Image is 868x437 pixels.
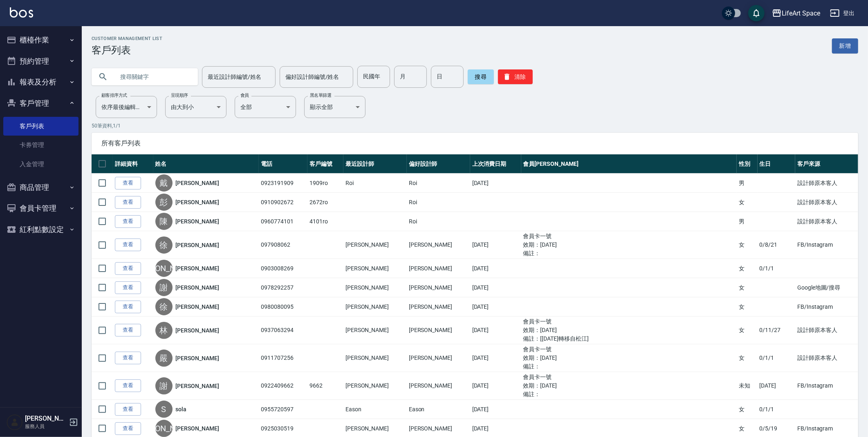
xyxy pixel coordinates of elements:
ul: 會員卡一號 [523,317,735,326]
td: [DATE] [470,400,521,419]
div: 顯示全部 [304,96,366,118]
div: 林 [155,322,173,339]
td: [DATE] [470,259,521,278]
div: S [155,401,173,418]
td: 0980080095 [259,297,307,317]
div: 彭 [155,194,173,211]
td: 女 [737,231,757,259]
button: 報表及分析 [3,71,79,93]
a: [PERSON_NAME] [176,283,219,292]
button: 櫃檯作業 [3,29,79,51]
td: 設計師原本客人 [795,193,858,212]
a: 查看 [115,177,141,190]
ul: 備註： [523,390,735,399]
label: 顧客排序方式 [101,92,127,98]
td: [PERSON_NAME] [343,278,407,297]
td: 2672ro [307,193,343,212]
div: 徐 [155,236,173,254]
td: [PERSON_NAME] [407,344,470,372]
td: [DATE] [470,344,521,372]
td: [PERSON_NAME] [407,278,470,297]
input: 搜尋關鍵字 [114,66,191,88]
a: 客戶列表 [3,117,79,136]
button: 會員卡管理 [3,198,79,219]
p: 服務人員 [25,423,67,430]
a: 查看 [115,403,141,416]
ul: 效期： [DATE] [523,354,735,362]
ul: 效期： [DATE] [523,381,735,390]
td: [PERSON_NAME] [407,259,470,278]
div: 徐 [155,298,173,315]
td: Roi [343,174,407,193]
td: [PERSON_NAME] [343,344,407,372]
td: 0/8/21 [758,231,796,259]
td: [PERSON_NAME] [407,372,470,400]
td: FB/Instagram [795,231,858,259]
th: 會員[PERSON_NAME] [521,154,737,174]
td: 男 [737,212,757,231]
td: 設計師原本客人 [795,344,858,372]
a: 查看 [115,324,141,337]
div: 戴 [155,174,173,192]
a: 卡券管理 [3,136,79,154]
ul: 會員卡一號 [523,232,735,241]
a: 查看 [115,301,141,313]
p: 50 筆資料, 1 / 1 [92,122,858,129]
td: Roi [407,193,470,212]
a: 查看 [115,352,141,364]
div: [PERSON_NAME] [155,260,173,277]
td: 女 [737,193,757,212]
img: Logo [10,7,33,18]
td: [DATE] [470,278,521,297]
div: 全部 [235,96,296,118]
a: 查看 [115,262,141,275]
td: [DATE] [470,297,521,317]
td: [DATE] [470,174,521,193]
td: [DATE] [470,372,521,400]
a: [PERSON_NAME] [176,354,219,362]
a: 查看 [115,215,141,228]
td: [PERSON_NAME] [407,297,470,317]
a: [PERSON_NAME] [176,241,219,249]
td: 0910902672 [259,193,307,212]
th: 客戶來源 [795,154,858,174]
button: 預約管理 [3,51,79,72]
td: 0/11/27 [758,317,796,344]
th: 偏好設計師 [407,154,470,174]
label: 會員 [240,92,249,98]
td: [PERSON_NAME] [343,297,407,317]
td: Eason [343,400,407,419]
td: 0978292257 [259,278,307,297]
th: 生日 [758,154,796,174]
td: Eason [407,400,470,419]
a: [PERSON_NAME] [176,424,219,433]
th: 電話 [259,154,307,174]
td: 設計師原本客人 [795,174,858,193]
td: FB/Instagram [795,297,858,317]
div: 嚴 [155,350,173,367]
label: 黑名單篩選 [310,92,331,98]
th: 客戶編號 [307,154,343,174]
td: 女 [737,344,757,372]
td: 女 [737,400,757,419]
a: 新增 [832,38,858,54]
td: 女 [737,278,757,297]
td: 1909ro [307,174,343,193]
a: sola [176,405,187,413]
h5: [PERSON_NAME] [25,415,67,423]
td: 女 [737,317,757,344]
td: [PERSON_NAME] [343,231,407,259]
a: [PERSON_NAME] [176,303,219,311]
td: 男 [737,174,757,193]
h3: 客戶列表 [92,45,162,56]
button: 清除 [498,69,533,84]
td: 女 [737,297,757,317]
td: 0955720597 [259,400,307,419]
a: [PERSON_NAME] [176,217,219,225]
a: 查看 [115,196,141,209]
button: 搜尋 [468,69,494,84]
td: 女 [737,259,757,278]
ul: 備註： [[DATE]轉移自松江] [523,334,735,343]
td: [PERSON_NAME] [343,259,407,278]
td: Roi [407,212,470,231]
